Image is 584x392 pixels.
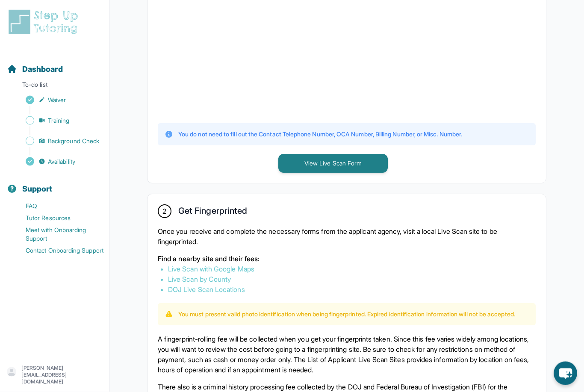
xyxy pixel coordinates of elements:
button: Support [3,169,106,198]
a: FAQ [7,200,109,212]
a: Dashboard [7,63,63,75]
button: Dashboard [3,50,106,79]
img: logo [7,9,83,36]
p: Find a nearby site and their fees: [158,254,536,264]
span: Waiver [48,96,66,104]
p: Once you receive and complete the necessary forms from the applicant agency, visit a local Live S... [158,227,536,247]
p: You do not need to fill out the Contact Telephone Number, OCA Number, Billing Number, or Misc. Nu... [178,130,462,139]
a: Tutor Resources [7,212,109,224]
button: View Live Scan Form [278,154,388,173]
a: Meet with Onboarding Support [7,224,109,245]
a: Waiver [7,94,109,106]
p: [PERSON_NAME][EMAIL_ADDRESS][DOMAIN_NAME] [21,365,102,385]
span: Background Check [48,137,99,145]
p: A fingerprint-rolling fee will be collected when you get your fingerprints taken. Since this fee ... [158,334,536,375]
a: Live Scan with Google Maps [168,265,254,274]
a: Availability [7,156,109,168]
button: [PERSON_NAME][EMAIL_ADDRESS][DOMAIN_NAME] [7,365,102,385]
span: Availability [48,157,75,166]
a: Training [7,115,109,127]
span: 2 [162,206,166,217]
p: You must present valid photo identification when being fingerprinted. Expired identification info... [178,310,515,319]
a: Live Scan by County [168,275,231,284]
span: Dashboard [22,63,63,75]
a: View Live Scan Form [278,159,388,168]
span: Training [48,116,70,125]
a: DOJ Live Scan Locations [168,286,245,294]
h2: Get Fingerprinted [178,206,247,220]
button: chat-button [554,362,577,385]
span: Support [22,183,53,195]
a: Contact Onboarding Support [7,245,109,256]
a: Background Check [7,135,109,147]
p: To-do list [3,80,106,92]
